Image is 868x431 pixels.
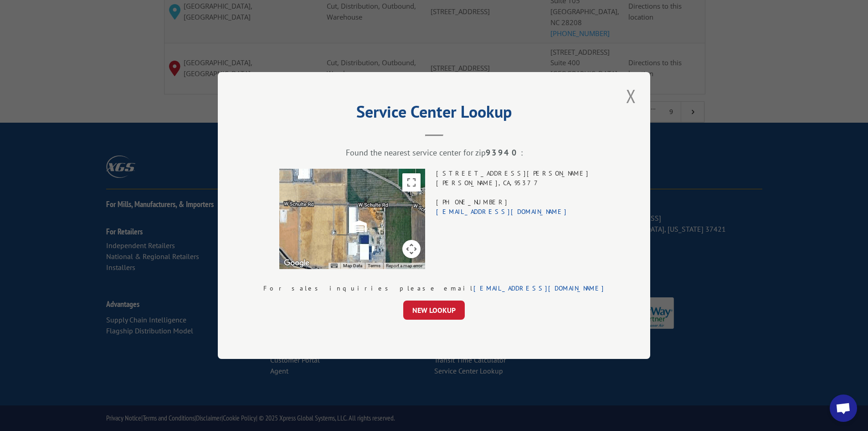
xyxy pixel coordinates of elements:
[386,263,422,268] a: Report a map error
[368,263,380,268] a: Terms
[623,83,639,109] button: Close modal
[436,169,589,269] div: [STREET_ADDRESS][PERSON_NAME] [PERSON_NAME] , CA , 95377 [PHONE_NUMBER]
[473,284,605,292] a: [EMAIL_ADDRESS][DOMAIN_NAME]
[486,147,521,158] strong: 93940
[263,284,605,293] div: For sales inquiries please email
[282,257,312,269] img: Google
[282,257,312,269] a: Open this area in Google Maps (opens a new window)
[263,105,605,123] h2: Service Center Lookup
[830,395,857,422] a: Open chat
[403,301,465,320] button: NEW LOOKUP
[343,263,362,269] button: Map Data
[402,173,421,192] button: Toggle fullscreen view
[263,147,605,158] div: Found the nearest service center for zip :
[436,208,567,216] a: [EMAIL_ADDRESS][DOMAIN_NAME]
[352,219,366,234] img: svg%3E
[331,263,337,269] button: Keyboard shortcuts
[402,240,421,258] button: Map camera controls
